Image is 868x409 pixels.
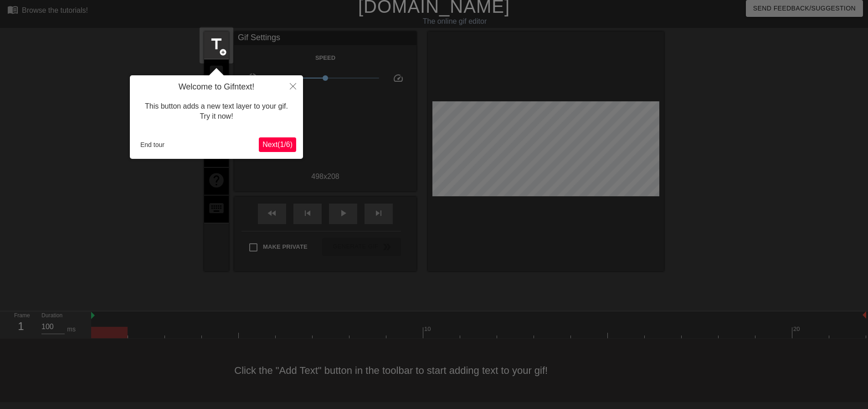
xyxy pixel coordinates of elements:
button: End tour [137,138,168,152]
span: Next ( 1 / 6 ) [262,141,293,148]
button: Next [259,137,296,152]
div: This button adds a new text layer to your gif. Try it now! [137,92,296,131]
h4: Welcome to Gifntext! [137,82,296,92]
button: Close [283,75,303,96]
